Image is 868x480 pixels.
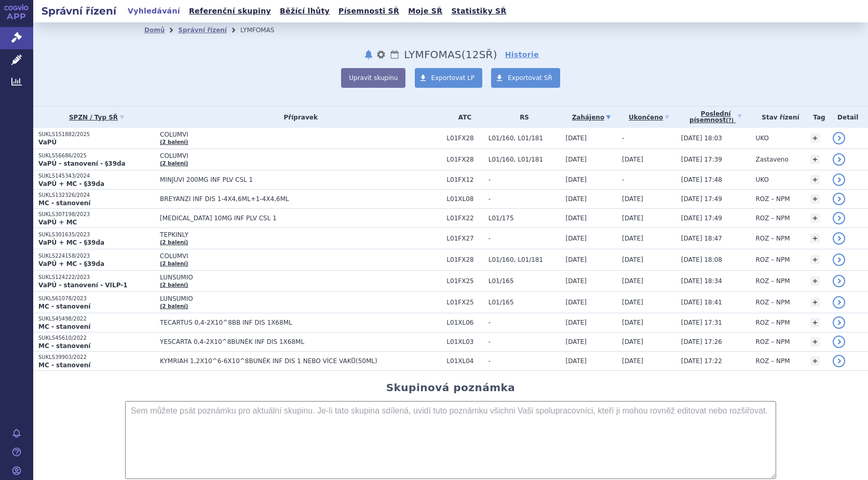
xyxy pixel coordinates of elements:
[431,74,475,82] span: Exportovat LP
[681,319,722,326] span: [DATE] 17:31
[755,338,790,345] span: ROZ – NPM
[441,106,483,128] th: ATC
[833,355,845,367] a: detail
[160,231,419,238] span: TEPKINLY
[404,48,461,61] span: LYMFOMAS
[810,134,820,143] a: +
[505,49,539,60] a: Historie
[750,106,805,128] th: Stav řízení
[755,215,790,222] span: ROZ – NPM
[810,214,820,223] a: +
[160,152,419,159] span: COLUMVI
[833,254,845,266] a: detail
[38,315,155,323] p: SUKLS45498/2022
[622,357,643,365] span: [DATE]
[565,135,587,142] span: [DATE]
[160,161,188,166] a: (2 balení)
[446,135,483,142] span: L01FX28
[622,156,643,163] span: [DATE]
[810,255,820,264] a: +
[833,296,845,309] a: detail
[489,319,561,326] span: -
[489,195,561,203] span: -
[833,336,845,348] a: detail
[38,219,77,226] strong: VaPÚ + MC
[622,256,643,263] span: [DATE]
[446,156,483,163] span: L01FX28
[622,135,624,142] span: -
[489,215,561,222] span: L01/175
[38,180,104,188] strong: VaPÚ + MC - §39da
[833,232,845,245] a: detail
[38,211,155,218] p: SUKLS307198/2023
[622,110,676,125] a: Ukončeno
[160,252,419,260] span: COLUMVI
[681,277,722,285] span: [DATE] 18:34
[755,195,790,203] span: ROZ – NPM
[160,303,188,309] a: (2 balení)
[38,172,155,180] p: SUKLS145343/2024
[726,117,734,124] abbr: (?)
[489,357,561,365] span: -
[446,235,483,242] span: L01FX27
[160,274,419,281] span: LUNSUMIO
[389,48,400,61] a: Lhůty
[833,212,845,224] a: detail
[755,235,790,242] span: ROZ – NPM
[38,110,155,125] a: SPZN / Typ SŘ
[160,195,419,203] span: BREYANZI INF DIS 1-4X4,6ML+1-4X4,6ML
[755,319,790,326] span: ROZ – NPM
[38,192,155,199] p: SUKLS132326/2024
[446,256,483,263] span: L01FX28
[38,160,126,167] strong: VaPÚ - stanovení - §39da
[833,275,845,287] a: detail
[810,318,820,327] a: +
[489,235,561,242] span: -
[622,176,624,183] span: -
[565,235,587,242] span: [DATE]
[681,215,722,222] span: [DATE] 17:49
[681,338,722,345] span: [DATE] 17:26
[38,295,155,302] p: SUKLS61078/2023
[38,354,155,361] p: SUKLS39903/2022
[622,338,643,345] span: [DATE]
[386,381,516,394] h2: Skupinová poznámka
[565,256,587,263] span: [DATE]
[755,256,790,263] span: ROZ – NPM
[755,357,790,365] span: ROZ – NPM
[810,276,820,286] a: +
[681,256,722,263] span: [DATE] 18:08
[508,74,552,82] span: Exportovat SŘ
[681,106,750,128] a: Poslednípísemnost(?)
[446,176,483,183] span: L01FX12
[565,195,587,203] span: [DATE]
[38,323,90,330] strong: MC - stanovení
[489,135,561,142] span: L01/160, L01/181
[622,235,643,242] span: [DATE]
[38,274,155,281] p: SUKLS124222/2023
[833,174,845,186] a: detail
[833,193,845,205] a: detail
[240,22,288,38] li: LYMFOMAS
[489,156,561,163] span: L01/160, L01/181
[810,298,820,307] a: +
[38,231,155,238] p: SUKLS301635/2023
[622,277,643,285] span: [DATE]
[415,68,483,88] a: Exportovat LP
[805,106,828,128] th: Tag
[466,48,479,61] span: 12
[833,132,845,144] a: detail
[755,135,768,142] span: UKO
[755,156,788,163] span: Zastaveno
[810,155,820,164] a: +
[565,319,587,326] span: [DATE]
[622,299,643,306] span: [DATE]
[38,260,104,268] strong: VaPÚ + MC - §39da
[160,139,188,145] a: (2 balení)
[462,48,497,61] span: ( SŘ)
[810,234,820,243] a: +
[491,68,560,88] a: Exportovat SŘ
[565,176,587,183] span: [DATE]
[622,195,643,203] span: [DATE]
[810,194,820,204] a: +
